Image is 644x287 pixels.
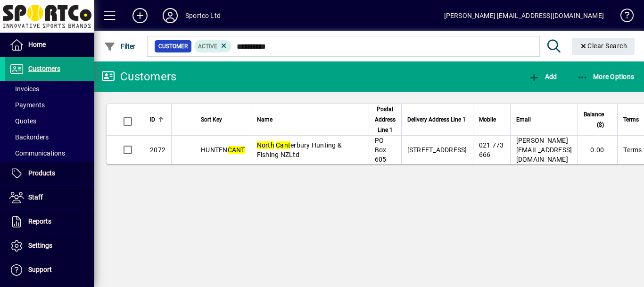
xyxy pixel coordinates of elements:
span: 021 773 666 [479,141,504,158]
div: Email [516,114,572,125]
em: North [257,141,274,149]
mat-chip: Activation Status: Active [194,40,232,52]
span: Settings [28,242,52,249]
a: Knowledge Base [613,2,632,33]
div: Sportco Ltd [185,8,221,23]
span: Payments [9,101,45,109]
a: Home [5,33,94,57]
a: Reports [5,210,94,234]
div: Balance ($) [584,109,612,130]
span: Communications [9,149,65,157]
span: Backorders [9,133,49,141]
button: Add [526,68,559,85]
div: [PERSON_NAME] [EMAIL_ADDRESS][DOMAIN_NAME] [444,8,604,23]
span: Name [257,114,272,125]
span: Filter [104,43,136,50]
span: Sort Key [201,114,222,125]
button: Profile [155,7,185,24]
span: Customer [158,42,188,51]
span: Terms [623,145,642,155]
span: erbury Hunting & Fishing NZLtd [257,141,342,158]
td: 0.00 [578,136,617,164]
em: Cant [276,141,290,149]
div: Customers [101,69,176,84]
span: ID [150,114,155,125]
a: Payments [5,97,94,113]
a: Invoices [5,81,94,97]
span: Clear Search [579,42,627,50]
span: Reports [28,217,51,225]
span: Invoices [9,85,39,93]
span: HUNTFN [201,146,245,154]
button: Clear [572,38,635,55]
a: Communications [5,145,94,161]
span: Mobile [479,114,496,125]
span: Postal Address Line 1 [375,104,396,135]
button: Add [125,7,155,24]
span: Email [516,114,531,125]
span: [STREET_ADDRESS] [407,146,467,154]
div: Name [257,114,363,125]
button: Filter [102,38,138,55]
span: Products [28,169,55,177]
span: Support [28,266,52,273]
span: Balance ($) [584,109,604,130]
span: More Options [577,73,635,80]
span: 2072 [150,146,165,154]
span: PO Box 605 [375,137,387,163]
span: Terms [623,114,639,125]
span: Active [198,43,217,50]
div: ID [150,114,165,125]
span: [PERSON_NAME][EMAIL_ADDRESS][DOMAIN_NAME] [516,137,572,163]
span: Staff [28,193,43,201]
em: CANT [228,146,245,154]
a: Backorders [5,129,94,145]
button: More Options [575,68,637,85]
span: Add [528,73,557,80]
span: Home [28,41,46,48]
a: Products [5,162,94,185]
a: Quotes [5,113,94,129]
span: Delivery Address Line 1 [407,114,466,125]
span: Customers [28,65,60,72]
a: Support [5,258,94,282]
span: Quotes [9,117,36,125]
a: Settings [5,234,94,258]
a: Staff [5,186,94,209]
div: Mobile [479,114,504,125]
